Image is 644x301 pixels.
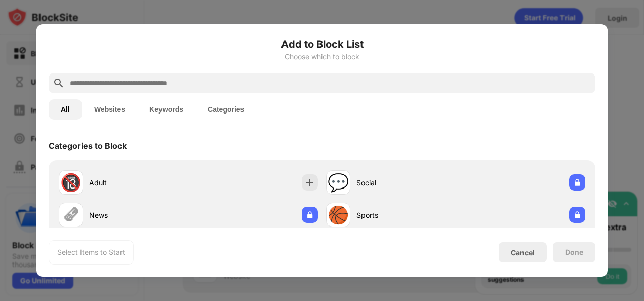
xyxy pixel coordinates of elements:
div: News [89,210,188,220]
div: 🗞 [62,205,79,225]
div: Social [356,177,456,188]
button: Websites [82,99,137,120]
div: Cancel [511,248,535,257]
button: Keywords [137,99,195,120]
div: Sports [356,210,456,220]
div: Done [565,248,583,256]
h6: Add to Block List [49,36,595,52]
div: 🏀 [328,205,349,225]
div: Adult [89,177,188,188]
button: All [49,99,82,120]
div: Choose which to block [49,53,595,61]
div: Categories to Block [49,141,127,151]
img: search.svg [53,77,65,89]
button: Categories [195,99,256,120]
div: 🔞 [60,172,82,193]
div: 💬 [328,172,349,193]
div: Select Items to Start [57,247,125,257]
